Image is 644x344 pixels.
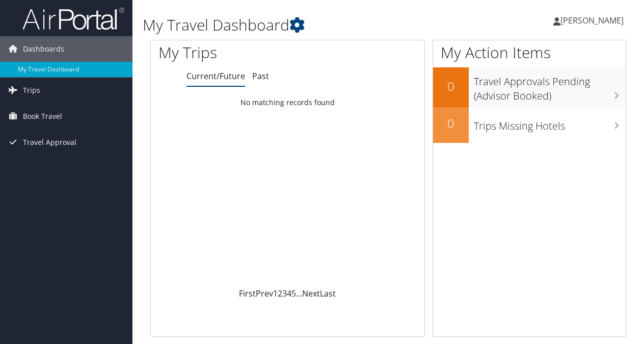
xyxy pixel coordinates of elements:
[22,7,124,31] img: airportal-logo.png
[433,42,626,63] h1: My Action Items
[143,14,470,36] h1: My Travel Dashboard
[291,288,296,299] a: 5
[278,288,282,299] a: 2
[23,130,76,155] span: Travel Approval
[151,93,424,112] td: No matching records found
[23,78,40,103] span: Trips
[256,288,273,299] a: Prev
[433,107,626,143] a: 0Trips Missing Hotels
[320,288,336,299] a: Last
[474,114,626,133] h3: Trips Missing Hotels
[474,69,626,103] h3: Travel Approvals Pending (Advisor Booked)
[186,70,245,82] a: Current/Future
[560,15,624,26] span: [PERSON_NAME]
[302,288,320,299] a: Next
[553,5,634,36] a: [PERSON_NAME]
[433,67,626,107] a: 0Travel Approvals Pending (Advisor Booked)
[158,42,303,63] h1: My Trips
[433,115,469,132] h2: 0
[433,78,469,95] h2: 0
[252,70,269,82] a: Past
[296,288,302,299] span: …
[23,104,62,129] span: Book Travel
[273,288,278,299] a: 1
[239,288,256,299] a: First
[287,288,291,299] a: 4
[282,288,287,299] a: 3
[23,36,64,62] span: Dashboards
